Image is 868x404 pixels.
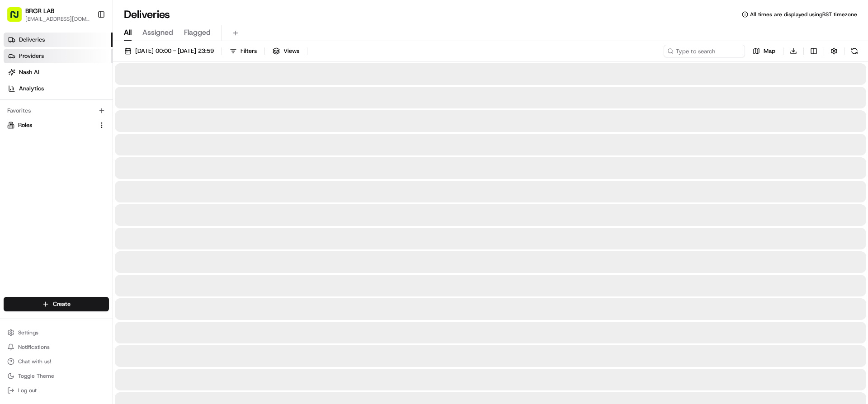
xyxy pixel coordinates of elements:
[4,297,109,311] button: Create
[184,27,211,38] span: Flagged
[269,45,303,57] button: Views
[85,131,145,140] span: API Documentation
[764,47,775,55] span: Map
[120,45,218,57] button: [DATE] 00:00 - [DATE] 23:59
[25,6,54,15] button: BRGR LAB
[4,81,113,96] a: Analytics
[664,45,745,57] input: Type to search
[135,47,214,55] span: [DATE] 00:00 - [DATE] 23:59
[19,68,39,76] span: Nash AI
[750,11,857,18] span: All times are displayed using BST timezone
[76,132,84,139] div: 💻
[9,36,165,51] p: Welcome 👋
[18,387,37,394] span: Log out
[226,45,261,57] button: Filters
[4,65,113,80] a: Nash AI
[4,341,109,353] button: Notifications
[18,131,69,140] span: Knowledge Base
[73,127,149,144] a: 💻API Documentation
[4,103,109,118] div: Favorites
[4,33,113,47] a: Deliveries
[4,384,109,397] button: Log out
[18,121,32,129] span: Roles
[154,89,165,100] button: Start new chat
[848,45,861,57] button: Refresh
[124,7,170,22] h1: Deliveries
[18,343,50,351] span: Notifications
[24,58,149,68] input: Clear
[18,329,38,336] span: Settings
[124,27,132,38] span: All
[90,153,109,160] span: Pylon
[4,118,109,132] button: Roles
[9,86,25,103] img: 1736555255976-a54dd68f-1ca7-489b-9aae-adbdc363a1c4
[19,52,44,60] span: Providers
[18,358,51,365] span: Chat with us!
[283,47,299,55] span: Views
[53,300,71,308] span: Create
[19,85,44,93] span: Analytics
[18,372,54,380] span: Toggle Theme
[4,370,109,382] button: Toggle Theme
[25,15,90,23] button: [EMAIL_ADDRESS][DOMAIN_NAME]
[749,45,779,57] button: Map
[5,127,73,144] a: 📗Knowledge Base
[4,326,109,339] button: Settings
[4,4,94,25] button: BRGR LAB[EMAIL_ADDRESS][DOMAIN_NAME]
[142,27,173,38] span: Assigned
[7,121,94,129] a: Roles
[4,49,113,63] a: Providers
[31,86,148,95] div: Start new chat
[64,153,109,160] a: Powered byPylon
[31,95,114,103] div: We're available if you need us!
[19,36,45,44] span: Deliveries
[4,355,109,368] button: Chat with us!
[241,47,257,55] span: Filters
[9,132,16,139] div: 📗
[9,9,27,27] img: Nash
